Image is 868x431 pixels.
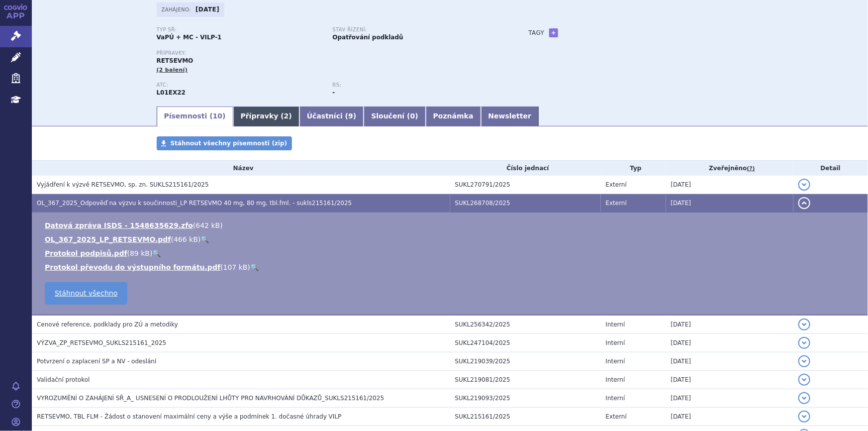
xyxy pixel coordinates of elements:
[601,161,666,176] th: Typ
[793,161,868,176] th: Detail
[798,337,810,349] button: detail
[410,112,415,120] span: 0
[798,374,810,386] button: detail
[450,194,601,213] td: SUKL268708/2025
[37,200,352,207] span: OL_367_2025_Odpověď na výzvu k součinnosti_LP RETSEVMO 40 mg, 80 mg, tbl.fml. - sukls215161/2025
[195,6,219,13] strong: [DATE]
[450,389,601,408] td: SUKL219093/2025
[223,263,248,271] span: 107 kB
[37,181,209,188] span: Vyjádření k výzvě RETSEVMO, sp. zn. SUKLS215161/2025
[450,408,601,426] td: SUKL215161/2025
[130,249,150,257] span: 89 kB
[450,334,601,352] td: SUKL247104/2025
[333,82,499,88] p: RS:
[450,315,601,334] td: SUKL256342/2025
[284,112,289,120] span: 2
[333,27,499,33] p: Stav řízení:
[250,263,259,271] a: 🔍
[666,176,793,194] td: [DATE]
[157,89,186,96] strong: SELPERKATINIB
[666,371,793,389] td: [DATE]
[45,282,127,305] a: Stáhnout všechno
[45,235,171,243] a: OL_367_2025_LP_RETSEVMO.pdf
[171,140,288,147] span: Stáhnout všechny písemnosti (zip)
[45,248,858,258] li: ( )
[798,355,810,367] button: detail
[606,181,627,188] span: Externí
[157,27,323,33] p: Typ SŘ:
[45,234,858,244] li: ( )
[666,389,793,408] td: [DATE]
[174,235,198,243] span: 466 kB
[450,161,601,176] th: Číslo jednací
[426,107,481,126] a: Poznámka
[213,112,222,120] span: 10
[37,395,384,402] span: VYROZUMĚNÍ O ZAHÁJENÍ SŘ_A_ USNESENÍ O PRODLOUŽENÍ LHŮTY PRO NAVRHOVÁNÍ DŮKAZŮ_SUKLS215161/2025
[798,179,810,191] button: detail
[299,107,364,126] a: Účastníci (9)
[481,107,539,126] a: Newsletter
[798,319,810,330] button: detail
[666,194,793,213] td: [DATE]
[157,34,222,41] strong: VaPÚ + MC - VILP-1
[450,352,601,371] td: SUKL219039/2025
[45,220,858,230] li: ( )
[666,334,793,352] td: [DATE]
[32,161,450,176] th: Název
[45,249,127,257] a: Protokol podpisů.pdf
[549,28,558,37] a: +
[37,339,166,346] span: VÝZVA_ZP_RETSEVMO_SUKLS215161_2025
[606,413,627,420] span: Externí
[200,235,209,243] a: 🔍
[157,67,188,73] span: (2 balení)
[37,376,90,383] span: Validační protokol
[348,112,353,120] span: 9
[666,352,793,371] td: [DATE]
[157,136,292,150] a: Stáhnout všechny písemnosti (zip)
[529,27,545,39] h3: Tagy
[666,315,793,334] td: [DATE]
[606,321,625,328] span: Interní
[450,176,601,194] td: SUKL270791/2025
[45,262,858,272] li: ( )
[157,50,509,56] p: Přípravky:
[364,107,425,126] a: Sloučení (0)
[606,395,625,402] span: Interní
[37,413,341,420] span: RETSEVMO, TBL FLM - Žádost o stanovení maximální ceny a výše a podmínek 1. dočasné úhrady VILP
[162,5,193,13] span: Zahájeno:
[747,165,755,172] abbr: (?)
[157,57,193,64] span: RETSEVMO
[798,392,810,404] button: detail
[666,161,793,176] th: Zveřejněno
[606,376,625,383] span: Interní
[798,197,810,209] button: detail
[152,249,161,257] a: 🔍
[195,221,220,229] span: 642 kB
[37,358,156,365] span: Potvrzení o zaplacení SP a NV - odeslání
[666,408,793,426] td: [DATE]
[798,411,810,423] button: detail
[450,371,601,389] td: SUKL219081/2025
[45,221,193,229] a: Datová zpráva ISDS - 1548635629.zfo
[606,200,627,207] span: Externí
[606,339,625,346] span: Interní
[233,107,299,126] a: Přípravky (2)
[157,107,233,126] a: Písemnosti (10)
[37,321,178,328] span: Cenové reference, podklady pro ZÚ a metodiky
[333,34,403,41] strong: Opatřování podkladů
[606,358,625,365] span: Interní
[157,82,323,88] p: ATC:
[45,263,220,271] a: Protokol převodu do výstupního formátu.pdf
[333,89,335,96] strong: -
